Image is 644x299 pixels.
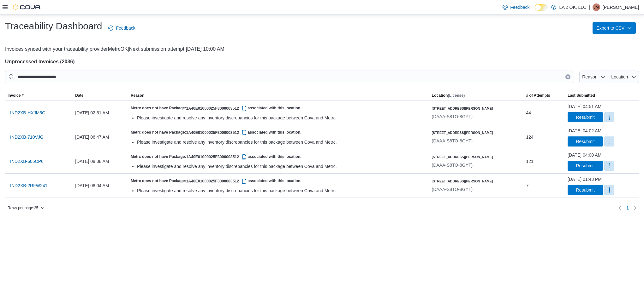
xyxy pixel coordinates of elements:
span: 1A40E01000025F3000003512 [186,106,248,111]
span: (License) [448,93,465,98]
button: Resubmit [568,185,603,195]
div: [DATE] 08:04 AM [73,179,128,192]
span: 121 [526,158,534,165]
span: (DAAA-S8TO-8GYT) [432,114,473,119]
span: Export to CSV [596,22,632,34]
span: Reason [131,93,144,98]
img: Cova [13,4,41,10]
button: More [604,185,614,195]
p: | [589,3,590,11]
div: [DATE] 04:51 AM [568,103,601,110]
input: Dark Mode [535,4,548,11]
div: [DATE] 08:38 AM [73,155,128,168]
button: Resubmit [568,161,603,171]
span: JM [594,3,599,11]
button: Rows per page:25 [5,204,47,212]
span: Invoice # [8,93,24,98]
h5: Metrc does not have Package: associated with this location. [131,177,427,185]
span: IND2XB-HXJM5C [10,110,45,116]
div: Jieann M [593,3,600,11]
h6: [STREET_ADDRESS][PERSON_NAME] [432,179,493,184]
h5: Metrc does not have Package: associated with this location. [131,129,427,136]
button: More [604,136,614,147]
button: Date [73,90,128,101]
span: 1A40E01000025F3000003512 [186,130,248,135]
span: Reason [582,74,597,79]
ul: Pagination for table: [624,203,631,213]
span: 7 [526,182,529,189]
button: Location [608,71,639,83]
span: 1 [626,205,629,211]
span: IND2XB-2RFW241 [10,182,47,189]
input: This is a search bar. After typing your query, hit enter to filter the results lower in the page. [5,71,574,83]
div: Please investigate and resolve any inventory discrepancies for this package between Cova and Metrc. [137,163,427,170]
span: (DAAA-S8TO-8GYT) [432,187,473,192]
span: Rows per page : 25 [8,205,38,210]
button: IND2XB-2RFW241 [8,179,50,192]
span: Resubmit [576,114,594,120]
button: More [604,161,614,171]
h6: [STREET_ADDRESS][PERSON_NAME] [432,106,493,111]
a: Feedback [106,22,138,34]
span: (DAAA-S8TO-8GYT) [432,163,473,168]
span: Resubmit [576,187,594,193]
button: IND2XB-HXJM5C [8,106,48,119]
h5: Metrc does not have Package: associated with this location. [131,105,427,112]
button: Clear input [565,74,570,79]
button: IND2XB-710VJG [8,131,46,143]
span: Next submission attempt: [129,46,186,52]
button: Invoice # [5,90,73,101]
p: LA 2 OK, LLC [559,3,587,11]
div: [DATE] 01:43 PM [568,176,602,182]
button: Resubmit [568,136,603,147]
span: Resubmit [576,163,594,169]
div: [DATE] 04:02 AM [568,128,601,134]
nav: Pagination for table: [616,203,639,213]
button: Page 1 of 1 [624,203,631,213]
button: Reason [579,71,608,83]
h4: Unprocessed Invoices ( 2036 ) [5,58,639,66]
span: Location [611,74,628,79]
button: Next page [631,204,639,212]
p: [PERSON_NAME] [603,3,639,11]
div: [DATE] 04:00 AM [568,152,601,158]
div: [DATE] 02:51 AM [73,106,128,119]
button: IND2XB-605CP6 [8,155,46,168]
span: Last Submitted [568,93,595,98]
span: # of Attempts [526,93,550,98]
button: Export to CSV [593,22,636,34]
div: Please investigate and resolve any inventory discrepancies for this package between Cova and Metrc. [137,187,427,194]
button: Previous page [616,204,624,212]
span: 1A40E01000025F3000003512 [186,179,248,183]
div: Please investigate and resolve any inventory discrepancies for this package between Cova and Metrc. [137,115,427,121]
h6: [STREET_ADDRESS][PERSON_NAME] [432,154,493,159]
button: More [604,112,614,122]
a: Feedback [500,1,532,14]
div: Please investigate and resolve any inventory discrepancies for this package between Cova and Metrc. [137,139,427,145]
h5: Location [432,93,465,98]
span: 124 [526,133,534,141]
span: Feedback [510,4,529,10]
div: [DATE] 06:47 AM [73,131,128,143]
p: Invoices synced with your traceability provider MetrcOK | [DATE] 10:00 AM [5,45,639,53]
span: 1A40E01000025F3000003512 [186,155,248,159]
span: Location (License) [432,93,465,98]
span: (DAAA-S8TO-8GYT) [432,138,473,143]
span: IND2XB-710VJG [10,134,44,140]
span: Resubmit [576,138,594,145]
button: Resubmit [568,112,603,122]
span: Date [75,93,83,98]
span: Feedback [116,25,135,31]
h1: Traceability Dashboard [5,20,102,32]
h5: Metrc does not have Package: associated with this location. [131,153,427,161]
h6: [STREET_ADDRESS][PERSON_NAME] [432,130,493,135]
span: IND2XB-605CP6 [10,158,44,164]
span: 44 [526,109,531,117]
